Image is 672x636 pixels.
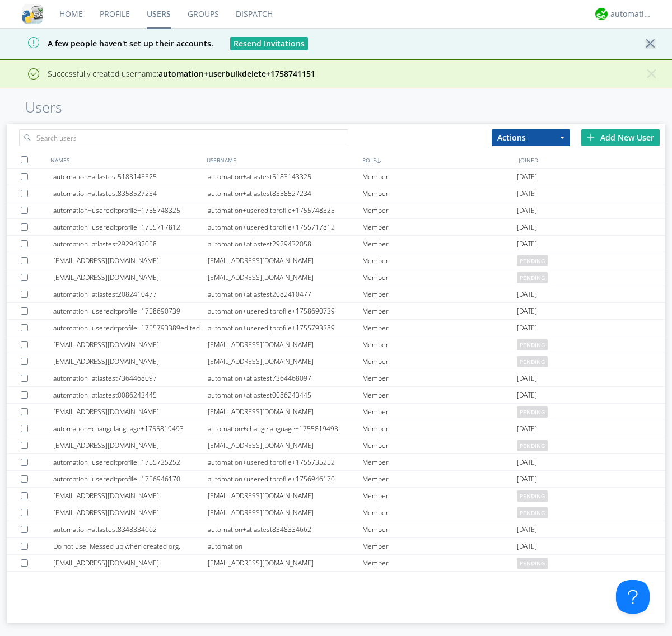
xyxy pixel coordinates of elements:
[53,521,208,537] div: automation+atlastest8348334662
[362,219,517,235] div: Member
[7,236,665,252] a: automation+atlastest2929432058automation+atlastest2929432058Member[DATE]
[362,488,517,504] div: Member
[517,202,537,219] span: [DATE]
[362,538,517,554] div: Member
[208,555,362,571] div: [EMAIL_ADDRESS][DOMAIN_NAME]
[208,320,362,336] div: automation+usereditprofile+1755793389
[362,521,517,537] div: Member
[581,129,660,146] div: Add New User
[517,185,537,202] span: [DATE]
[208,236,362,252] div: automation+atlastest2929432058
[517,572,537,588] span: [DATE]
[7,336,665,353] a: [EMAIL_ADDRESS][DOMAIN_NAME][EMAIL_ADDRESS][DOMAIN_NAME]Memberpending
[362,353,517,370] div: Member
[517,219,537,236] span: [DATE]
[48,68,315,79] span: Successfully created username:
[517,406,548,418] span: pending
[517,255,548,266] span: pending
[360,152,516,168] div: ROLE
[362,236,517,252] div: Member
[53,387,208,403] div: automation+atlastest0086243445
[610,8,652,20] div: automation+atlas
[362,320,517,336] div: Member
[208,454,362,470] div: automation+usereditprofile+1755735252
[158,68,315,79] strong: automation+userbulkdelete+1758741151
[7,454,665,471] a: automation+usereditprofile+1755735252automation+usereditprofile+1755735252Member[DATE]
[7,185,665,202] a: automation+atlastest8358527234automation+atlastest8358527234Member[DATE]
[53,185,208,202] div: automation+atlastest8358527234
[53,219,208,235] div: automation+usereditprofile+1755717812
[208,387,362,403] div: automation+atlastest0086243445
[53,420,208,437] div: automation+changelanguage+1755819493
[53,236,208,252] div: automation+atlastest2929432058
[53,538,208,554] div: Do not use. Messed up when created org.
[7,471,665,488] a: automation+usereditprofile+1756946170automation+usereditprofile+1756946170Member[DATE]
[362,504,517,521] div: Member
[517,521,537,538] span: [DATE]
[19,129,348,146] input: Search users
[208,437,362,453] div: [EMAIL_ADDRESS][DOMAIN_NAME]
[53,504,208,521] div: [EMAIL_ADDRESS][DOMAIN_NAME]
[208,252,362,269] div: [EMAIL_ADDRESS][DOMAIN_NAME]
[362,303,517,319] div: Member
[208,202,362,218] div: automation+usereditprofile+1755748325
[53,370,208,386] div: automation+atlastest7364468097
[208,504,362,521] div: [EMAIL_ADDRESS][DOMAIN_NAME]
[362,185,517,202] div: Member
[53,269,208,286] div: [EMAIL_ADDRESS][DOMAIN_NAME]
[517,507,548,518] span: pending
[7,404,665,420] a: [EMAIL_ADDRESS][DOMAIN_NAME][EMAIL_ADDRESS][DOMAIN_NAME]Memberpending
[208,185,362,202] div: automation+atlastest8358527234
[517,440,548,451] span: pending
[208,488,362,504] div: [EMAIL_ADDRESS][DOMAIN_NAME]
[587,133,595,141] img: plus.svg
[208,521,362,537] div: automation+atlastest8348334662
[208,572,362,588] div: automation+atlastest0809525410
[517,356,548,367] span: pending
[517,420,537,437] span: [DATE]
[362,471,517,487] div: Member
[208,219,362,235] div: automation+usereditprofile+1755717812
[362,572,517,588] div: Member
[362,286,517,302] div: Member
[517,320,537,336] span: [DATE]
[517,538,537,555] span: [DATE]
[53,488,208,504] div: [EMAIL_ADDRESS][DOMAIN_NAME]
[48,152,204,168] div: NAMES
[7,269,665,286] a: [EMAIL_ADDRESS][DOMAIN_NAME][EMAIL_ADDRESS][DOMAIN_NAME]Memberpending
[7,572,665,588] a: automation+atlastest0809525410automation+atlastest0809525410Member[DATE]
[208,404,362,420] div: [EMAIL_ADDRESS][DOMAIN_NAME]
[7,538,665,555] a: Do not use. Messed up when created org.automationMember[DATE]
[517,339,548,350] span: pending
[53,555,208,571] div: [EMAIL_ADDRESS][DOMAIN_NAME]
[53,572,208,588] div: automation+atlastest0809525410
[53,404,208,420] div: [EMAIL_ADDRESS][DOMAIN_NAME]
[517,236,537,252] span: [DATE]
[8,38,213,49] span: A few people haven't set up their accounts.
[208,269,362,286] div: [EMAIL_ADDRESS][DOMAIN_NAME]
[7,252,665,269] a: [EMAIL_ADDRESS][DOMAIN_NAME][EMAIL_ADDRESS][DOMAIN_NAME]Memberpending
[517,454,537,471] span: [DATE]
[362,370,517,386] div: Member
[208,303,362,319] div: automation+usereditprofile+1758690739
[7,387,665,404] a: automation+atlastest0086243445automation+atlastest0086243445Member[DATE]
[362,202,517,218] div: Member
[362,269,517,286] div: Member
[7,353,665,370] a: [EMAIL_ADDRESS][DOMAIN_NAME][EMAIL_ADDRESS][DOMAIN_NAME]Memberpending
[7,219,665,236] a: automation+usereditprofile+1755717812automation+usereditprofile+1755717812Member[DATE]
[22,4,43,24] img: cddb5a64eb264b2086981ab96f4c1ba7
[517,370,537,387] span: [DATE]
[208,370,362,386] div: automation+atlastest7364468097
[7,202,665,219] a: automation+usereditprofile+1755748325automation+usereditprofile+1755748325Member[DATE]
[53,169,208,185] div: automation+atlastest5183143325
[230,37,308,50] button: Resend Invitations
[7,370,665,387] a: automation+atlastest7364468097automation+atlastest7364468097Member[DATE]
[362,420,517,437] div: Member
[208,353,362,370] div: [EMAIL_ADDRESS][DOMAIN_NAME]
[517,286,537,303] span: [DATE]
[362,437,517,453] div: Member
[517,169,537,185] span: [DATE]
[517,303,537,320] span: [DATE]
[7,420,665,437] a: automation+changelanguage+1755819493automation+changelanguage+1755819493Member[DATE]
[53,336,208,353] div: [EMAIL_ADDRESS][DOMAIN_NAME]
